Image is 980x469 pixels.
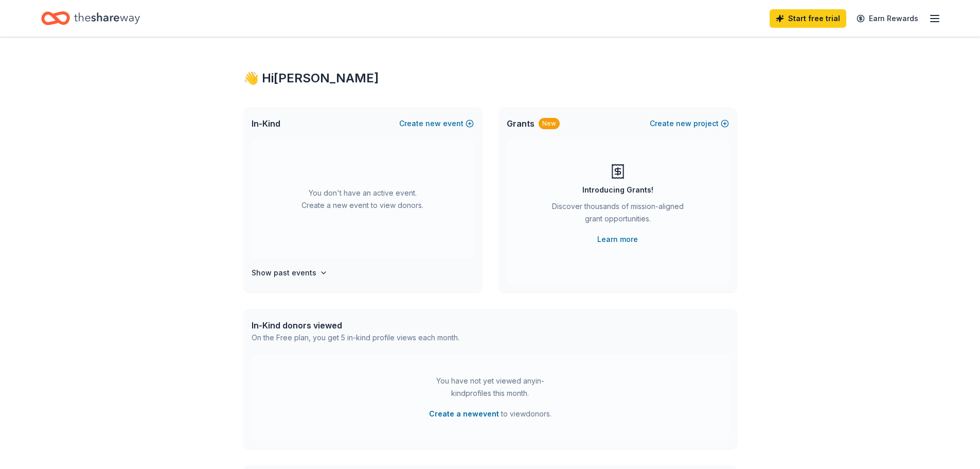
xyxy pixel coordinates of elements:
button: Createnewproject [650,117,729,130]
span: to view donors . [429,408,551,420]
span: new [676,117,691,130]
button: Createnewevent [399,117,474,130]
button: Show past events [252,267,328,279]
div: In-Kind donors viewed [252,319,459,332]
span: In-Kind [252,117,280,130]
a: Earn Rewards [850,9,924,28]
div: 👋 Hi [PERSON_NAME] [243,70,737,86]
button: Create a newevent [429,408,499,420]
span: new [425,117,441,130]
a: Start free trial [770,9,846,28]
a: Home [41,6,140,30]
h4: Show past events [252,267,316,279]
div: On the Free plan, you get 5 in-kind profile views each month. [252,332,459,344]
span: Grants [507,117,534,130]
div: You have not yet viewed any in-kind profiles this month. [426,375,555,399]
div: Discover thousands of mission-aligned grant opportunities. [548,200,688,229]
div: Introducing Grants! [582,184,653,196]
a: Learn more [597,233,638,246]
div: You don't have an active event. Create a new event to view donors. [252,140,474,258]
div: New [539,118,560,129]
